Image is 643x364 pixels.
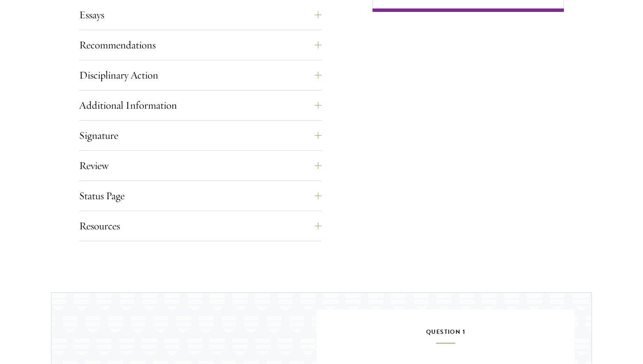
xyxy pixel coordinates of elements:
button: Disciplinary Action [79,65,321,85]
button: Recommendations [79,35,321,55]
button: Review [79,155,321,176]
button: Additional Information [79,95,321,116]
button: Resources [79,216,321,236]
button: Status Page [79,186,321,206]
button: Essays [79,5,321,25]
button: Signature [79,125,321,146]
h5: Question 1 [342,327,549,344]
